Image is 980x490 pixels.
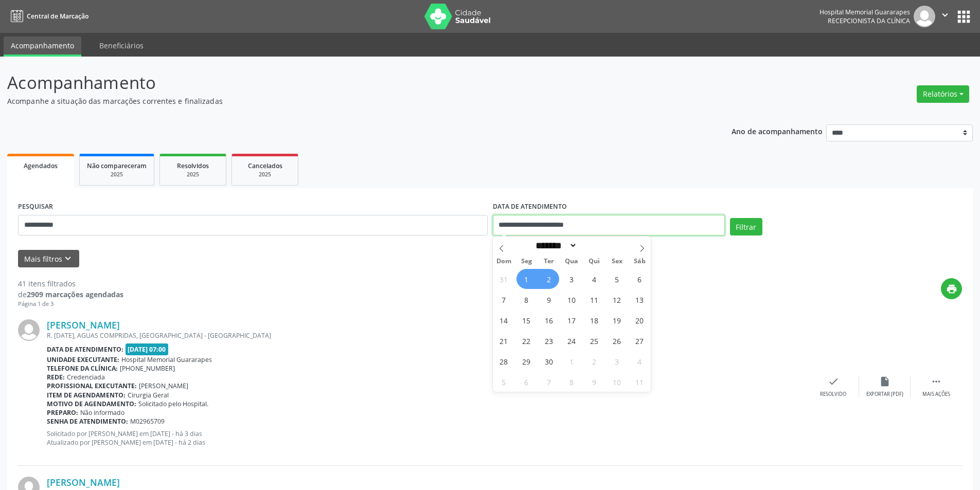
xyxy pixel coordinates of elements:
[828,376,839,387] i: check
[946,283,957,295] i: print
[4,37,81,57] a: Acompanhamento
[47,417,128,426] b: Senha de atendimento:
[538,258,560,265] span: Ter
[516,351,537,371] span: Setembro 29, 2025
[47,319,120,331] a: [PERSON_NAME]
[47,364,118,373] b: Telefone da clínica:
[7,70,683,96] p: Acompanhamento
[47,408,78,417] b: Preparo:
[935,6,955,27] button: 
[494,372,514,392] span: Outubro 5, 2025
[47,373,65,382] b: Rede:
[560,258,583,265] span: Qua
[819,8,910,16] div: Hospital Memorial Guararapes
[47,400,136,408] b: Motivo de agendamento:
[18,289,123,300] div: de
[607,269,627,289] span: Setembro 5, 2025
[941,278,962,299] button: print
[584,310,604,330] span: Setembro 18, 2025
[47,391,126,400] b: Item de agendamento:
[630,310,650,330] span: Setembro 20, 2025
[584,351,604,371] span: Outubro 2, 2025
[584,269,604,289] span: Setembro 4, 2025
[18,278,123,289] div: 41 itens filtrados
[820,391,846,398] div: Resolvido
[47,429,808,447] p: Solicitado por [PERSON_NAME] em [DATE] - há 3 dias Atualizado por [PERSON_NAME] em [DATE] - há 2 ...
[516,372,537,392] span: Outubro 6, 2025
[516,310,537,330] span: Setembro 15, 2025
[47,331,808,340] div: R. [DATE], AGUAS COMPRIDAS, [GEOGRAPHIC_DATA] - [GEOGRAPHIC_DATA]
[539,269,559,289] span: Setembro 2, 2025
[539,372,559,392] span: Outubro 7, 2025
[607,289,627,310] span: Setembro 12, 2025
[27,289,123,299] strong: 2909 marcações agendadas
[931,376,942,387] i: 
[630,269,650,289] span: Setembro 6, 2025
[732,124,823,137] p: Ano de acompanhamento
[516,269,537,289] span: Setembro 1, 2025
[562,331,582,351] span: Setembro 24, 2025
[562,372,582,392] span: Outubro 8, 2025
[24,161,58,170] span: Agendados
[128,391,169,400] span: Cirurgia Geral
[494,310,514,330] span: Setembro 14, 2025
[539,331,559,351] span: Setembro 23, 2025
[539,351,559,371] span: Setembro 30, 2025
[494,289,514,310] span: Setembro 7, 2025
[62,253,74,264] i: keyboard_arrow_down
[607,331,627,351] span: Setembro 26, 2025
[516,289,537,310] span: Setembro 8, 2025
[7,96,683,106] p: Acompanhe a situação das marcações correntes e finalizadas
[955,8,973,26] button: apps
[18,300,123,308] div: Página 1 de 3
[92,37,151,55] a: Beneficiários
[167,171,219,178] div: 2025
[562,269,582,289] span: Setembro 3, 2025
[47,345,123,354] b: Data de atendimento:
[47,355,119,364] b: Unidade executante:
[177,161,209,170] span: Resolvidos
[87,171,147,178] div: 2025
[562,310,582,330] span: Setembro 17, 2025
[630,289,650,310] span: Setembro 13, 2025
[605,258,628,265] span: Sex
[47,477,120,488] a: [PERSON_NAME]
[630,331,650,351] span: Setembro 27, 2025
[583,258,605,265] span: Qui
[577,240,611,251] input: Year
[607,351,627,371] span: Outubro 3, 2025
[27,12,88,21] span: Central de Marcação
[130,417,165,426] span: M02965709
[539,289,559,310] span: Setembro 9, 2025
[607,310,627,330] span: Setembro 19, 2025
[828,16,910,25] span: Recepcionista da clínica
[630,351,650,371] span: Outubro 4, 2025
[539,310,559,330] span: Setembro 16, 2025
[914,6,935,27] img: img
[922,391,950,398] div: Mais ações
[730,218,762,235] button: Filtrar
[584,289,604,310] span: Setembro 11, 2025
[917,85,969,103] button: Relatórios
[121,355,212,364] span: Hospital Memorial Guararapes
[120,364,175,373] span: [PHONE_NUMBER]
[493,258,515,265] span: Dom
[879,376,890,387] i: insert_drive_file
[607,372,627,392] span: Outubro 10, 2025
[532,240,578,251] select: Month
[939,9,951,21] i: 
[493,199,567,215] label: DATA DE ATENDIMENTO
[67,373,105,382] span: Credenciada
[126,343,169,355] span: [DATE] 07:00
[562,289,582,310] span: Setembro 10, 2025
[18,199,53,215] label: PESQUISAR
[248,161,282,170] span: Cancelados
[7,8,88,25] a: Central de Marcação
[515,258,538,265] span: Seg
[494,351,514,371] span: Setembro 28, 2025
[584,372,604,392] span: Outubro 9, 2025
[47,382,137,390] b: Profissional executante:
[630,372,650,392] span: Outubro 11, 2025
[239,171,291,178] div: 2025
[628,258,651,265] span: Sáb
